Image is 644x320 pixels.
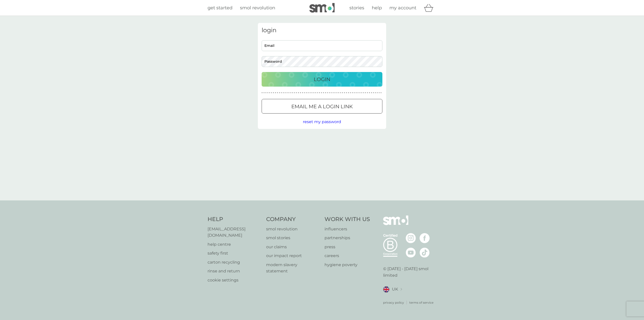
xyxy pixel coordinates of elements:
[406,247,416,258] img: visit the smol Youtube page
[349,4,364,12] a: stories
[333,92,334,94] p: ●
[269,92,270,94] p: ●
[406,233,416,243] img: visit the smol Instagram page
[372,4,382,12] a: help
[240,4,275,12] a: smol revolution
[208,226,261,239] a: [EMAIL_ADDRESS][DOMAIN_NAME]
[325,235,370,241] a: partnerships
[262,72,382,87] button: Login
[275,92,276,94] p: ●
[262,92,263,94] p: ●
[279,92,280,94] p: ●
[383,286,389,293] img: UK flag
[266,244,320,250] a: our claims
[313,92,314,94] p: ●
[303,119,341,124] span: reset my password
[240,5,275,11] span: smol revolution
[290,92,291,94] p: ●
[302,92,303,94] p: ●
[383,216,408,233] img: smol
[389,4,416,12] a: my account
[208,277,261,283] a: cookie settings
[266,216,320,223] h4: Company
[304,92,305,94] p: ●
[266,235,320,241] a: smol stories
[325,262,370,268] a: hygiene poverty
[349,5,364,11] span: stories
[357,92,358,94] p: ●
[292,92,293,94] p: ●
[310,92,311,94] p: ●
[377,92,378,94] p: ●
[361,92,363,94] p: ●
[208,259,261,266] a: carton recycling
[208,216,261,223] h4: Help
[311,92,312,94] p: ●
[352,92,353,94] p: ●
[354,92,355,94] p: ●
[291,102,353,111] p: Email me a login link
[348,92,349,94] p: ●
[262,99,382,114] button: Email me a login link
[208,4,232,12] a: get started
[208,268,261,274] p: rinse and return
[389,5,416,11] span: my account
[266,262,320,274] a: modern slavery statement
[265,92,266,94] p: ●
[342,92,343,94] p: ●
[409,300,433,305] a: terms of service
[373,92,374,94] p: ●
[340,92,341,94] p: ●
[308,92,309,94] p: ●
[298,92,299,94] p: ●
[309,3,335,13] img: smol
[363,92,364,94] p: ●
[381,92,382,94] p: ●
[383,266,437,278] p: © [DATE] - [DATE] smol limited
[336,92,337,94] p: ●
[325,253,370,259] a: careers
[420,233,430,243] img: visit the smol Facebook page
[315,92,316,94] p: ●
[325,244,370,250] a: press
[267,92,268,94] p: ●
[424,3,436,13] div: basket
[392,286,398,293] span: UK
[335,92,336,94] p: ●
[346,92,347,94] p: ●
[329,92,330,94] p: ●
[367,92,368,94] p: ●
[325,226,370,232] p: influencers
[303,119,341,125] button: reset my password
[208,241,261,248] p: help centre
[400,288,402,291] img: select a new location
[325,92,326,94] p: ●
[285,92,286,94] p: ●
[262,27,382,34] h3: login
[372,5,382,11] span: help
[356,92,357,94] p: ●
[266,253,320,259] p: our impact report
[289,92,290,94] p: ●
[266,226,320,232] p: smol revolution
[281,92,282,94] p: ●
[283,92,284,94] p: ●
[338,92,339,94] p: ●
[208,250,261,257] p: safety first
[314,75,330,83] p: Login
[331,92,332,94] p: ●
[321,92,322,94] p: ●
[317,92,318,94] p: ●
[323,92,324,94] p: ●
[383,300,404,305] a: privacy policy
[294,92,295,94] p: ●
[300,92,301,94] p: ●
